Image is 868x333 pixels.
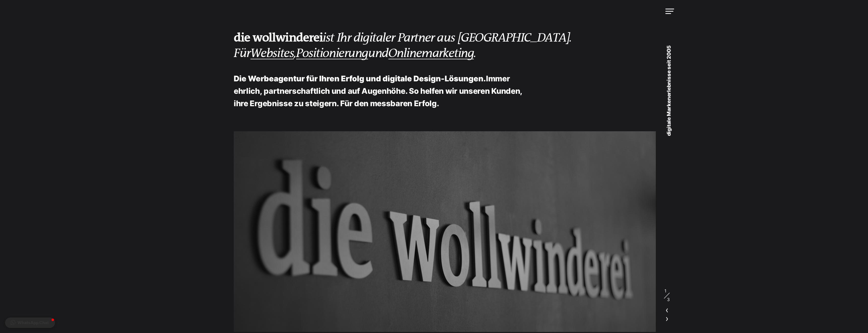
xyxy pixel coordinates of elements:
a: Websites [250,46,294,61]
p: digitale Markenerlebnisse seit 2005 [656,29,682,153]
button: WhatsApp Chat [5,318,55,328]
span: 3 [664,298,670,302]
a: Positionierung [296,46,368,61]
strong: die wollwinderei [234,31,323,45]
a: Onlinemarketing [388,46,474,61]
span: 1 [664,289,670,293]
p: Immer ehrlich, partnerschaftlich und auf Augenhöhe. So helfen wir unseren Kunden, ihre Ergebnisse... [234,72,529,110]
span: / [663,293,671,298]
em: ist Ihr digitaler Partner aus [GEOGRAPHIC_DATA]. Für , und . [234,31,572,60]
strong: Die Werbeagentur für Ihren Erfolg und digitale Design-Lösungen. [234,74,486,83]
